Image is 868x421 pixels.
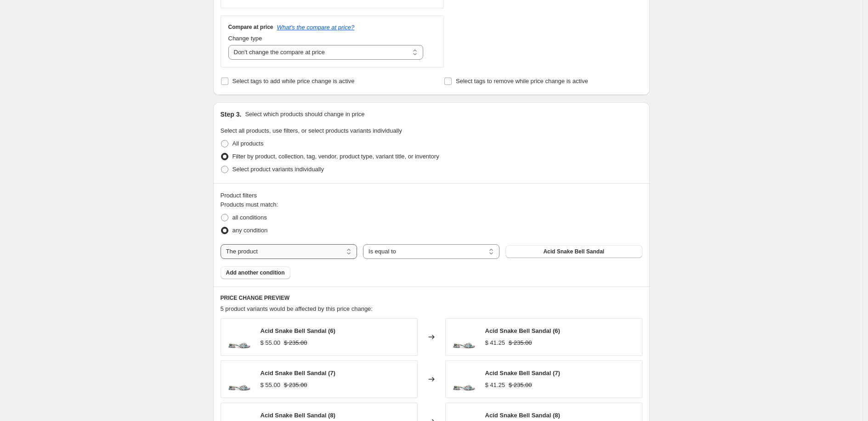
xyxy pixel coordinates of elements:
[233,214,267,221] span: all conditions
[505,245,642,258] button: Acid Snake Bell Sandal
[233,153,439,160] span: Filter by product, collection, tag, vendor, product type, variant title, or inventory
[233,140,264,147] span: All products
[485,339,505,346] span: $ 41.25
[233,227,268,234] span: any condition
[226,269,285,276] span: Add another condition
[485,382,505,388] span: $ 41.25
[221,294,642,302] h6: PRICE CHANGE PREVIEW
[284,339,307,346] span: $ 235.00
[221,305,373,312] span: 5 product variants would be affected by this price change:
[221,110,242,119] h2: Step 3.
[450,323,478,351] img: bell-sandal-acid-snake-web_80x.jpg
[228,23,273,31] h3: Compare at price
[233,166,324,173] span: Select product variants individually
[450,365,478,393] img: bell-sandal-acid-snake-web_80x.jpg
[221,266,290,279] button: Add another condition
[233,78,355,84] span: Select tags to add while price change is active
[245,110,364,119] p: Select which products should change in price
[485,412,560,419] span: Acid Snake Bell Sandal (8)
[226,323,253,351] img: bell-sandal-acid-snake-web_80x.jpg
[221,191,642,200] div: Product filters
[228,35,262,42] span: Change type
[284,382,307,388] span: $ 235.00
[485,327,560,334] span: Acid Snake Bell Sandal (6)
[543,248,604,255] span: Acid Snake Bell Sandal
[261,382,280,388] span: $ 55.00
[226,365,253,393] img: bell-sandal-acid-snake-web_80x.jpg
[261,412,335,419] span: Acid Snake Bell Sandal (8)
[221,127,402,134] span: Select all products, use filters, or select products variants individually
[509,339,532,346] span: $ 235.00
[456,78,588,84] span: Select tags to remove while price change is active
[485,370,560,376] span: Acid Snake Bell Sandal (7)
[261,339,280,346] span: $ 55.00
[261,327,335,334] span: Acid Snake Bell Sandal (6)
[277,24,355,31] button: What's the compare at price?
[261,370,335,376] span: Acid Snake Bell Sandal (7)
[221,201,278,208] span: Products must match:
[509,382,532,388] span: $ 235.00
